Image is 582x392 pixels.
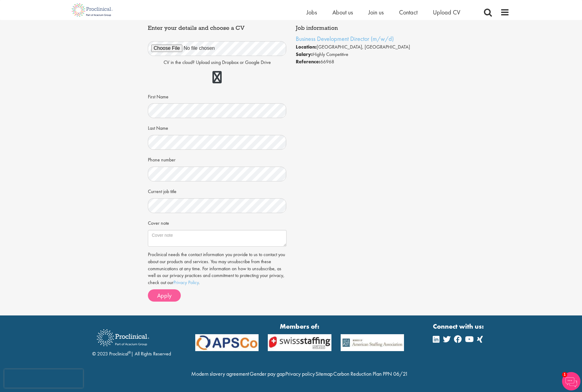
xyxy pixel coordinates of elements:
[296,25,434,31] h4: Job information
[315,370,333,377] a: Sitemap
[128,350,131,355] sup: ®
[263,334,336,351] img: APSCo
[157,291,172,299] span: Apply
[148,59,287,66] p: CV in the cloud? Upload using Dropbox or Google Drive
[336,334,409,351] img: APSCo
[296,43,434,51] li: [GEOGRAPHIC_DATA], [GEOGRAPHIC_DATA]
[285,370,315,377] a: Privacy policy
[296,35,394,43] a: Business Development Director (m/w/d)
[195,322,404,331] strong: Members of:
[148,251,287,286] p: Proclinical needs the contact information you provide to us to contact you about our products and...
[296,44,317,50] strong: Location:
[191,370,249,377] a: Modern slavery agreement
[148,25,287,31] h4: Enter your details and choose a CV
[173,279,199,286] a: Privacy Policy
[250,370,285,377] a: Gender pay gap
[296,51,434,58] li: Highly Competitive
[562,372,580,390] img: Chatbot
[148,289,181,302] button: Apply
[433,322,485,331] strong: Connect with us:
[333,370,408,377] a: Carbon Reduction Plan PPN 06/21
[148,91,168,101] label: First Name
[296,58,320,65] strong: Reference:
[368,8,384,16] a: Join us
[92,325,154,350] img: Proclinical Recruitment
[399,8,418,16] a: Contact
[562,372,567,377] span: 1
[148,218,169,227] label: Cover note
[296,51,313,57] strong: Salary:
[296,58,434,65] li: 66968
[191,334,263,351] img: APSCo
[433,8,460,16] a: Upload CV
[148,154,176,164] label: Phone number
[307,8,317,16] a: Jobs
[148,123,168,132] label: Last Name
[4,369,83,388] iframe: reCAPTCHA
[92,325,171,358] div: © 2023 Proclinical | All Rights Reserved
[332,8,353,16] a: About us
[148,186,176,195] label: Current job title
